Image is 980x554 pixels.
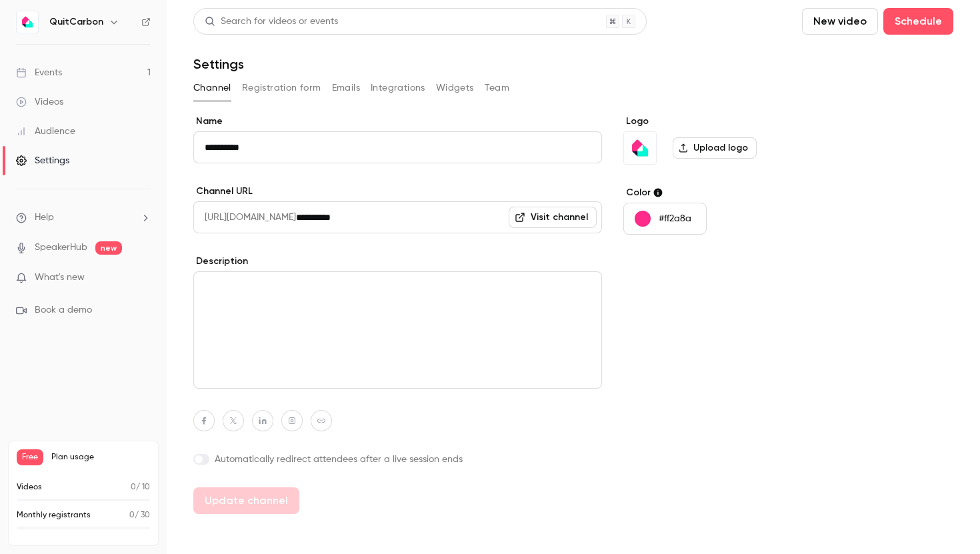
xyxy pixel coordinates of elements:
button: Emails [332,77,360,99]
p: Videos [17,481,42,493]
p: #ff2a8a [659,212,691,225]
button: New video [802,8,878,35]
span: 0 [131,483,136,491]
label: Logo [623,115,828,128]
button: #ff2a8a [623,203,707,235]
li: help-dropdown-opener [16,211,151,225]
label: Description [193,255,602,268]
div: Settings [16,154,69,167]
button: Registration form [242,77,321,99]
button: Widgets [436,77,474,99]
div: Audience [16,125,75,138]
label: Name [193,115,602,128]
h1: Settings [193,56,244,72]
h6: QuitCarbon [49,15,103,29]
span: 0 [129,511,135,519]
div: Videos [16,95,63,109]
button: Integrations [371,77,425,99]
button: Channel [193,77,231,99]
label: Automatically redirect attendees after a live session ends [193,453,602,466]
div: Events [16,66,62,79]
span: Book a demo [35,303,92,317]
p: / 10 [131,481,150,493]
img: QuitCarbon [17,11,38,33]
iframe: Noticeable Trigger [135,272,151,284]
p: / 30 [129,509,150,521]
span: Plan usage [51,452,150,463]
label: Upload logo [673,137,757,159]
img: QuitCarbon [624,132,656,164]
span: [URL][DOMAIN_NAME] [193,201,296,233]
span: new [95,241,122,255]
label: Channel URL [193,185,602,198]
p: Monthly registrants [17,509,91,521]
div: Search for videos or events [205,15,338,29]
span: Free [17,449,43,465]
label: Color [623,186,828,199]
a: SpeakerHub [35,241,87,255]
button: Schedule [883,8,953,35]
span: What's new [35,271,85,285]
a: Visit channel [509,207,597,228]
button: Team [485,77,510,99]
span: Help [35,211,54,225]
